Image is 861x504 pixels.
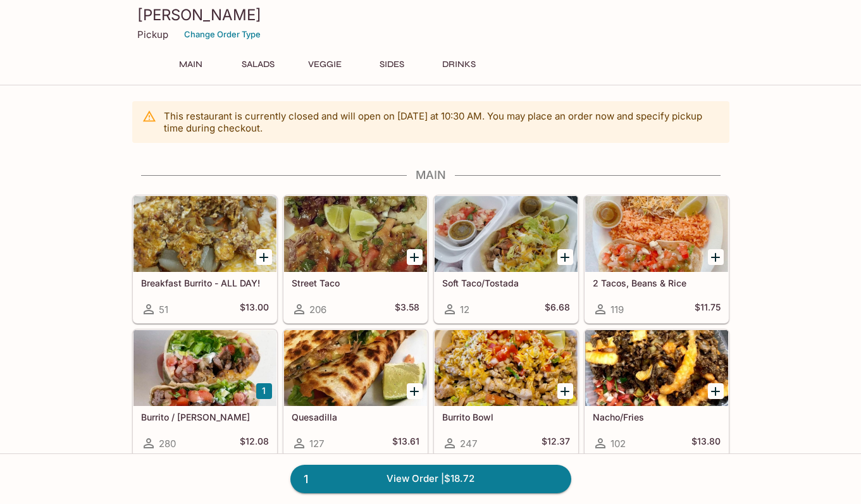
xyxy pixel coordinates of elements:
div: Street Taco [284,196,427,272]
span: 51 [159,304,168,316]
span: 119 [610,304,624,316]
h5: $12.08 [240,436,269,451]
a: Breakfast Burrito - ALL DAY!51$13.00 [133,195,277,323]
button: Add 2 Tacos, Beans & Rice [708,249,724,265]
h5: $11.75 [695,302,721,317]
div: Burrito / Cali Burrito [133,330,276,406]
h5: Soft Taco/Tostada [442,278,570,288]
h3: [PERSON_NAME] [137,5,724,25]
div: Nacho/Fries [585,330,728,406]
h5: $13.00 [240,302,269,317]
span: 206 [309,304,326,316]
a: 2 Tacos, Beans & Rice119$11.75 [585,195,729,323]
h5: $6.68 [545,302,570,317]
span: 280 [159,438,176,450]
button: Main [163,56,220,73]
h5: Nacho/Fries [593,412,721,422]
h5: Burrito Bowl [442,412,570,422]
button: Add Street Taco [407,249,423,265]
h5: Burrito / [PERSON_NAME] [141,412,269,422]
h5: Quesadilla [292,412,419,422]
h5: $13.61 [392,436,419,451]
h5: 2 Tacos, Beans & Rice [593,278,721,288]
button: Add Soft Taco/Tostada [557,249,573,265]
h5: $3.58 [395,302,419,317]
h5: $12.37 [542,436,570,451]
a: Nacho/Fries102$13.80 [585,329,729,457]
button: Salads [230,56,287,73]
button: Sides [364,56,421,73]
button: Add Quesadilla [407,383,423,399]
p: Pickup [137,28,168,40]
a: Soft Taco/Tostada12$6.68 [434,195,578,323]
button: Add Breakfast Burrito - ALL DAY! [256,249,272,265]
button: Drinks [431,56,488,73]
div: Burrito Bowl [435,330,578,406]
a: Street Taco206$3.58 [283,195,428,323]
button: Change Order Type [178,25,266,44]
div: 2 Tacos, Beans & Rice [585,196,728,272]
a: Burrito / [PERSON_NAME]280$12.08 [133,329,277,457]
button: Add Burrito Bowl [557,383,573,399]
div: Breakfast Burrito - ALL DAY! [133,196,276,272]
h4: Main [132,168,729,182]
button: Add Burrito / Cali Burrito [256,383,272,399]
span: 102 [610,438,626,450]
span: 247 [460,438,477,450]
p: This restaurant is currently closed and will open on [DATE] at 10:30 AM . You may place an order ... [164,110,719,134]
h5: $13.80 [691,436,721,451]
a: Burrito Bowl247$12.37 [434,329,578,457]
span: 12 [460,304,469,316]
a: Quesadilla127$13.61 [283,329,428,457]
button: Veggie [297,56,354,73]
div: Soft Taco/Tostada [435,196,578,272]
div: Quesadilla [284,330,427,406]
h5: Breakfast Burrito - ALL DAY! [141,278,269,288]
h5: Street Taco [292,278,419,288]
span: 1 [296,470,316,488]
a: 1View Order |$18.72 [290,465,571,493]
span: 127 [309,438,324,450]
button: Add Nacho/Fries [708,383,724,399]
